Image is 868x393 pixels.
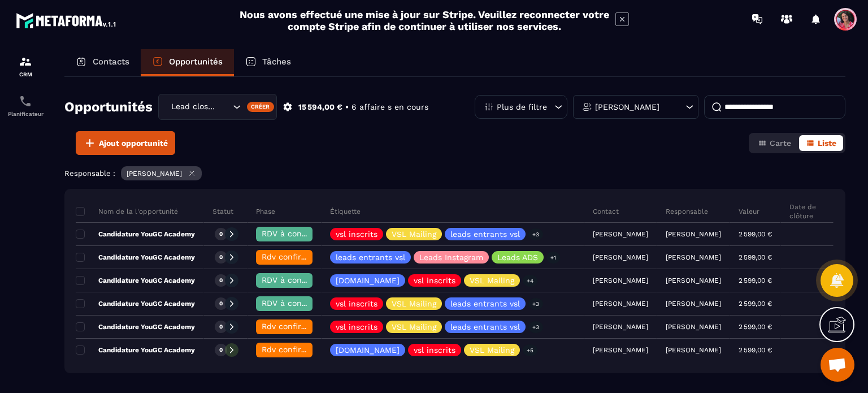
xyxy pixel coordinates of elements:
[239,8,610,32] h2: Nous avons effectué une mise à jour sur Stripe. Veuillez reconnecter votre compte Stripe afin de ...
[99,137,168,149] span: Ajout opportunité
[666,277,721,284] p: [PERSON_NAME]
[93,57,129,67] p: Contacts
[497,253,538,261] p: Leads ADS
[770,139,791,148] span: Carte
[219,253,223,261] p: 0
[76,131,175,155] button: Ajout opportunité
[818,139,836,148] span: Liste
[262,57,291,67] p: Tâches
[450,323,520,331] p: leads entrants vsl
[497,103,547,111] p: Plus de filtre
[76,207,178,216] p: Nom de la l'opportunité
[666,253,721,261] p: [PERSON_NAME]
[76,299,195,308] p: Candidature YouGC Academy
[751,135,798,151] button: Carte
[219,101,230,113] input: Search for option
[219,230,223,238] p: 0
[76,253,195,262] p: Candidature YouGC Academy
[262,345,325,354] span: Rdv confirmé ✅
[64,169,115,178] p: Responsable :
[593,207,619,216] p: Contact
[336,277,400,284] p: [DOMAIN_NAME]
[450,300,520,308] p: leads entrants vsl
[298,102,342,113] p: 15 594,00 €
[546,252,560,264] p: +1
[234,49,302,76] a: Tâches
[666,230,721,238] p: [PERSON_NAME]
[169,57,223,67] p: Opportunités
[345,102,349,113] p: •
[262,322,325,331] span: Rdv confirmé ✅
[168,101,219,113] span: Lead closing
[76,346,195,355] p: Candidature YouGC Academy
[219,277,223,284] p: 0
[392,230,436,238] p: VSL Mailing
[212,207,233,216] p: Statut
[470,346,514,354] p: VSL Mailing
[739,253,772,261] p: 2 599,00 €
[666,323,721,331] p: [PERSON_NAME]
[739,207,759,216] p: Valeur
[64,49,141,76] a: Contacts
[262,275,335,284] span: RDV à confimer ❓
[392,300,436,308] p: VSL Mailing
[262,229,335,238] span: RDV à confimer ❓
[523,275,537,287] p: +4
[336,346,400,354] p: [DOMAIN_NAME]
[64,96,153,118] h2: Opportunités
[76,322,195,331] p: Candidature YouGC Academy
[450,230,520,238] p: leads entrants vsl
[595,103,659,111] p: [PERSON_NAME]
[262,299,335,308] span: RDV à confimer ❓
[414,346,455,354] p: vsl inscrits
[158,94,277,120] div: Search for option
[330,207,361,216] p: Étiquette
[789,202,824,221] p: Date de clôture
[739,323,772,331] p: 2 599,00 €
[336,300,377,308] p: vsl inscrits
[392,323,436,331] p: VSL Mailing
[821,348,854,382] a: Ouvrir le chat
[262,252,325,261] span: Rdv confirmé ✅
[3,111,48,117] p: Planificateur
[219,323,223,331] p: 0
[219,300,223,308] p: 0
[256,207,275,216] p: Phase
[739,300,772,308] p: 2 599,00 €
[3,46,48,86] a: formationformationCRM
[336,253,405,261] p: leads entrants vsl
[351,102,428,113] p: 6 affaire s en cours
[523,344,537,356] p: +5
[470,277,514,284] p: VSL Mailing
[666,300,721,308] p: [PERSON_NAME]
[336,230,377,238] p: vsl inscrits
[528,298,543,310] p: +3
[127,170,182,178] p: [PERSON_NAME]
[739,346,772,354] p: 2 599,00 €
[419,253,483,261] p: Leads Instagram
[739,277,772,284] p: 2 599,00 €
[414,277,455,284] p: vsl inscrits
[666,207,708,216] p: Responsable
[528,321,543,333] p: +3
[799,135,843,151] button: Liste
[336,323,377,331] p: vsl inscrits
[76,230,195,239] p: Candidature YouGC Academy
[3,86,48,126] a: schedulerschedulerPlanificateur
[528,228,543,240] p: +3
[739,230,772,238] p: 2 599,00 €
[19,55,32,68] img: formation
[16,10,118,31] img: logo
[76,276,195,285] p: Candidature YouGC Academy
[3,71,48,77] p: CRM
[247,102,275,112] div: Créer
[219,346,223,354] p: 0
[19,94,32,108] img: scheduler
[141,49,234,76] a: Opportunités
[666,346,721,354] p: [PERSON_NAME]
